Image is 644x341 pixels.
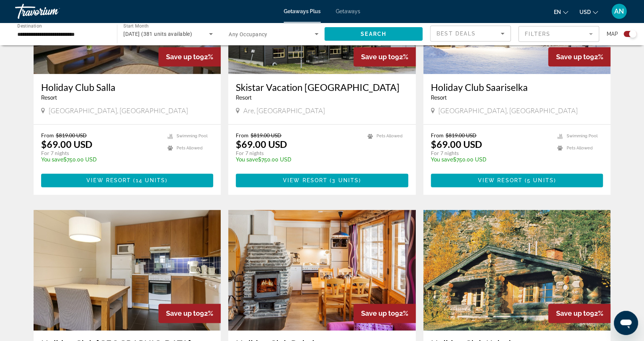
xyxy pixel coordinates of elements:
span: From [41,132,54,138]
button: User Menu [609,3,629,19]
div: 92% [158,304,221,323]
span: Pets Allowed [566,146,592,151]
div: 92% [548,304,610,323]
div: 92% [158,47,221,66]
p: $750.00 USD [41,157,160,163]
span: 14 units [136,177,166,183]
span: Start Month [123,23,149,29]
span: You save [431,157,453,163]
span: Save up to [556,53,590,61]
div: 92% [548,47,610,66]
p: For 7 nights [41,150,160,157]
span: Pets Allowed [377,134,403,138]
span: en [554,9,561,15]
span: [GEOGRAPHIC_DATA], [GEOGRAPHIC_DATA] [438,106,578,115]
span: Resort [41,95,57,101]
button: Change currency [579,6,598,17]
button: View Resort(14 units) [41,174,214,187]
span: Save up to [361,53,395,61]
span: $819.00 USD [56,132,87,138]
span: Any Occupancy [229,31,267,37]
p: $750.00 USD [236,157,360,163]
div: 92% [354,47,416,66]
span: Pets Allowed [177,146,203,151]
span: AN [614,8,624,15]
span: Destination [17,23,42,28]
a: Holiday Club Saariselka [431,81,603,93]
span: Resort [236,95,252,101]
span: View Resort [86,177,131,183]
button: Change language [554,6,568,17]
p: $69.00 USD [236,138,287,150]
span: Save up to [556,309,590,317]
span: Save up to [166,53,200,61]
span: 5 units [527,177,554,183]
span: Best Deals [437,31,476,37]
span: Resort [431,95,447,101]
button: Filter [518,26,599,42]
a: Skistar Vacation [GEOGRAPHIC_DATA] [236,81,408,93]
span: $819.00 USD [251,132,281,138]
span: Save up to [361,309,395,317]
span: [DATE] (381 units available) [123,31,192,37]
button: Search [324,27,423,41]
mat-select: Sort by [437,29,504,38]
span: [GEOGRAPHIC_DATA], [GEOGRAPHIC_DATA] [49,106,188,115]
a: Travorium [15,2,91,21]
iframe: Button to launch messaging window [614,311,638,335]
span: You save [236,157,258,163]
p: For 7 nights [431,150,550,157]
a: Getaways [336,8,360,14]
span: From [236,132,249,138]
span: Map [607,29,618,39]
span: Swimming Pool [177,134,207,138]
img: A065I01X.jpg [34,210,221,330]
span: View Resort [478,177,523,183]
p: $750.00 USD [431,157,550,163]
img: 3498E01X.jpg [423,210,611,330]
span: ( ) [327,177,361,183]
p: For 7 nights [236,150,360,157]
p: $69.00 USD [431,138,482,150]
img: 2419I01X.jpg [228,210,416,330]
button: View Resort(3 units) [236,174,408,187]
div: 92% [354,304,416,323]
span: 3 units [332,177,359,183]
a: Getaways Plus [284,8,321,14]
span: ( ) [131,177,168,183]
span: Search [361,31,386,37]
span: From [431,132,444,138]
span: USD [579,9,591,15]
span: $819.00 USD [446,132,476,138]
span: View Resort [283,177,327,183]
span: Save up to [166,309,200,317]
span: ( ) [523,177,556,183]
a: Holiday Club Salla [41,81,214,93]
p: $69.00 USD [41,138,92,150]
span: You save [41,157,63,163]
span: Are, [GEOGRAPHIC_DATA] [243,106,325,115]
button: View Resort(5 units) [431,174,603,187]
span: Swimming Pool [566,134,597,138]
